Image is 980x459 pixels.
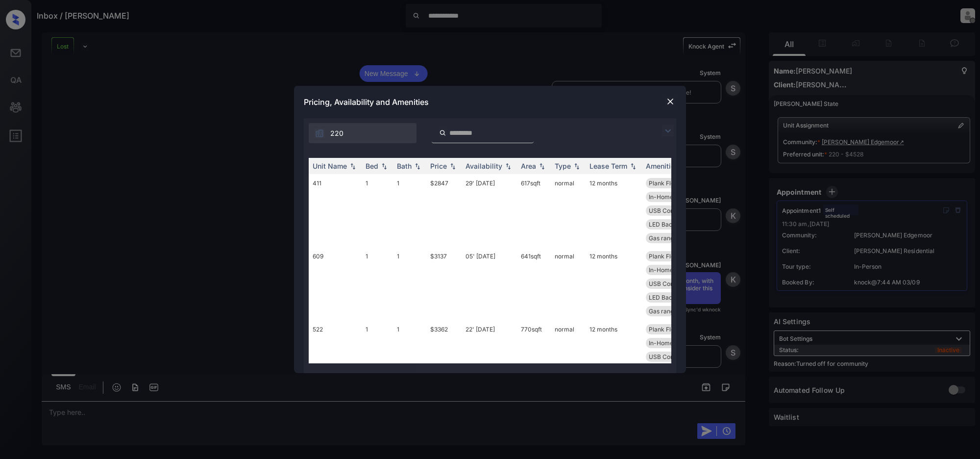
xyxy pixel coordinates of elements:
[517,174,551,247] td: 617 sqft
[649,207,700,214] span: USB Compatible ...
[309,320,362,393] td: 522
[665,97,675,106] img: close
[393,174,426,247] td: 1
[649,294,696,301] span: LED Back-lit Mi...
[503,163,513,170] img: sorting
[362,247,393,320] td: 1
[649,179,694,187] span: Plank Flooring ...
[462,174,517,247] td: 29' [DATE]
[589,162,627,170] div: Lease Term
[517,320,551,393] td: 770 sqft
[572,163,582,170] img: sorting
[521,162,536,170] div: Area
[426,247,462,320] td: $3137
[649,234,677,242] span: Gas range
[330,128,343,139] span: 220
[649,326,694,333] span: Plank Flooring ...
[462,247,517,320] td: 05' [DATE]
[551,320,586,393] td: normal
[662,125,674,137] img: icon-zuma
[649,307,677,315] span: Gas range
[649,339,702,347] span: In-Home Washer ...
[413,163,422,170] img: sorting
[465,162,502,170] div: Availability
[294,86,686,118] div: Pricing, Availability and Amenities
[649,280,700,287] span: USB Compatible ...
[309,174,362,247] td: 411
[551,247,586,320] td: normal
[448,163,458,170] img: sorting
[393,247,426,320] td: 1
[586,247,642,320] td: 12 months
[649,353,700,360] span: USB Compatible ...
[393,320,426,393] td: 1
[430,162,447,170] div: Price
[551,174,586,247] td: normal
[649,193,702,201] span: In-Home Washer ...
[348,163,358,170] img: sorting
[517,247,551,320] td: 641 sqft
[366,162,378,170] div: Bed
[362,320,393,393] td: 1
[628,163,638,170] img: sorting
[426,174,462,247] td: $2847
[313,162,347,170] div: Unit Name
[426,320,462,393] td: $3362
[649,253,694,260] span: Plank Flooring ...
[439,128,446,137] img: icon-zuma
[362,174,393,247] td: 1
[586,320,642,393] td: 12 months
[649,221,696,228] span: LED Back-lit Mi...
[462,320,517,393] td: 22' [DATE]
[379,163,389,170] img: sorting
[649,266,702,274] span: In-Home Washer ...
[537,163,547,170] img: sorting
[586,174,642,247] td: 12 months
[646,162,679,170] div: Amenities
[315,128,324,138] img: icon-zuma
[309,247,362,320] td: 609
[397,162,412,170] div: Bath
[555,162,571,170] div: Type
